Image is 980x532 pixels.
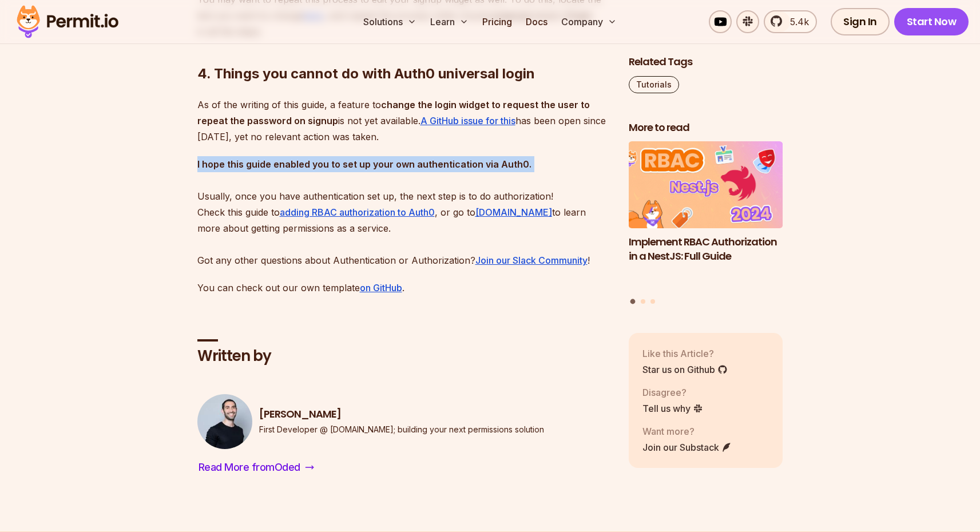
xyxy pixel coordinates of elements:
[642,440,732,454] a: Join our Substack
[783,15,809,29] span: 5.4k
[629,142,783,229] img: Implement RBAC Authorization in a NestJS: Full Guide
[359,10,421,33] button: Solutions
[642,424,732,438] p: Want more?
[199,459,300,475] span: Read More from Oded
[630,299,636,304] button: Go to slide 1
[475,207,552,218] a: [DOMAIN_NAME]
[197,158,531,170] strong: I hope this guide enabled you to set up your own authentication via Auth0.
[629,76,679,93] a: Tutorials
[629,121,783,135] h2: More to read
[11,2,124,41] img: Permit logo
[642,347,728,360] p: Like this Article?
[197,97,610,145] p: As of the writing of this guide, a feature to is not yet available. has been open since [DATE], y...
[478,10,517,33] a: Pricing
[197,19,610,83] h2: 4. Things you cannot do with Auth0 universal login
[629,142,783,292] a: Implement RBAC Authorization in a NestJS: Full GuideImplement RBAC Authorization in a NestJS: Ful...
[360,282,402,293] a: on GitHub
[259,407,544,422] h3: [PERSON_NAME]
[642,386,703,399] p: Disagree?
[629,235,783,264] h3: Implement RBAC Authorization in a NestJS: Full Guide
[557,10,621,33] button: Company
[642,402,703,415] a: Tell us why
[894,8,969,35] a: Start Now
[642,363,728,376] a: Star us on Github
[629,142,783,306] div: Posts
[426,10,473,33] button: Learn
[197,458,315,477] a: Read More fromOded
[641,299,645,304] button: Go to slide 2
[475,255,588,266] a: Join our Slack Community
[197,280,610,296] p: You can check out our own template .
[650,299,655,304] button: Go to slide 3
[197,346,610,367] h2: Written by
[280,207,435,218] a: adding RBAC authorization to Auth0
[420,115,515,126] a: A GitHub issue for this
[197,156,610,268] p: Usually, once you have authentication set up, the next step is to do authorization! Check this gu...
[197,394,252,449] img: Oded Ben David
[259,424,544,435] p: First Developer @ [DOMAIN_NAME]; building your next permissions solution
[629,55,783,69] h2: Related Tags
[197,99,590,126] strong: change the login widget to request the user to repeat the password on signup
[764,10,817,33] a: 5.4k
[629,142,783,292] li: 1 of 3
[831,8,890,35] a: Sign In
[521,10,552,33] a: Docs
